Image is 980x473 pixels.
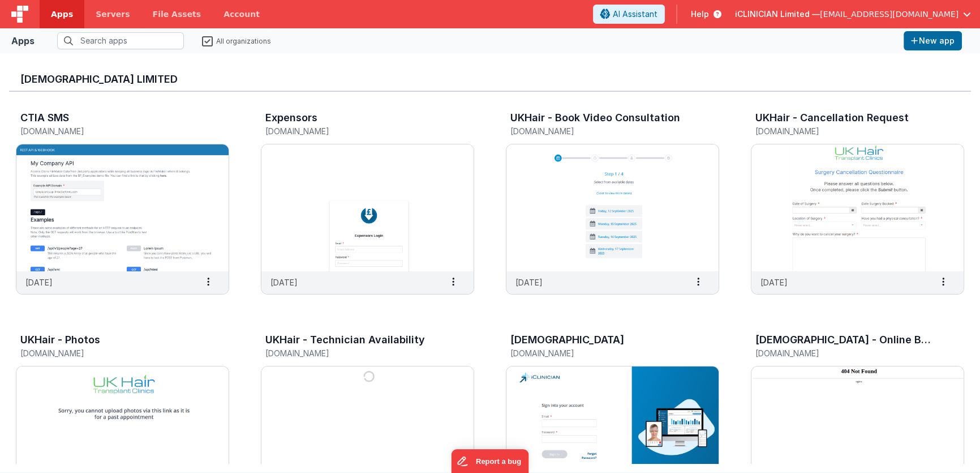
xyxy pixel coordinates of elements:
h5: [DOMAIN_NAME] [755,127,936,135]
h3: UKHair - Photos [20,334,100,346]
span: Help [691,8,709,20]
span: Apps [51,8,73,20]
h3: UKHair - Book Video Consultation [510,112,680,123]
h5: [DOMAIN_NAME] [20,127,201,135]
span: AI Assistant [613,8,657,20]
p: [DATE] [760,276,788,288]
h3: UKHair - Cancellation Request [755,112,909,123]
h3: UKHair - Technician Availability [265,334,425,346]
iframe: Marker.io feedback button [452,449,529,473]
h3: [DEMOGRAPHIC_DATA] - Online Bookings [755,334,932,346]
label: All organizations [202,35,271,46]
div: Apps [11,34,35,48]
h5: [DOMAIN_NAME] [265,349,446,357]
h5: [DOMAIN_NAME] [265,127,446,135]
span: File Assets [153,8,201,20]
h3: [DEMOGRAPHIC_DATA] Limited [20,74,960,85]
h3: CTIA SMS [20,112,69,123]
span: Servers [96,8,130,20]
p: [DATE] [515,276,543,288]
span: iCLINICIAN Limited — [735,8,820,20]
h5: [DOMAIN_NAME] [510,127,691,135]
p: [DATE] [25,276,53,288]
h3: [DEMOGRAPHIC_DATA] [510,334,624,346]
h5: [DOMAIN_NAME] [755,349,936,357]
h5: [DOMAIN_NAME] [20,349,201,357]
h5: [DOMAIN_NAME] [510,349,691,357]
button: New app [904,31,962,50]
h3: Expensors [265,112,317,123]
button: iCLINICIAN Limited — [EMAIL_ADDRESS][DOMAIN_NAME] [735,8,971,20]
span: [EMAIL_ADDRESS][DOMAIN_NAME] [820,8,958,20]
p: [DATE] [270,276,298,288]
input: Search apps [57,32,184,49]
button: AI Assistant [593,5,665,24]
